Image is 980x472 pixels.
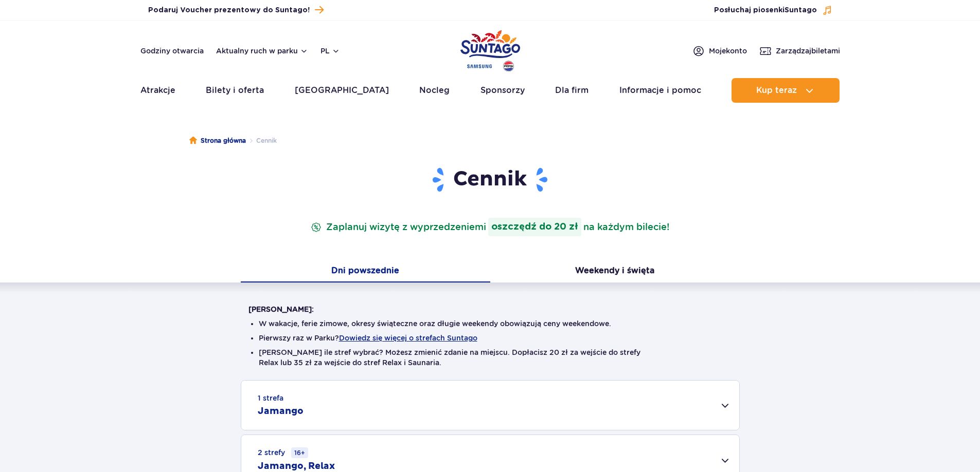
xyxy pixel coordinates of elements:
button: Weekendy i święta [490,261,740,282]
a: Strona główna [189,136,246,146]
a: Bilety i oferta [206,78,264,103]
button: Aktualny ruch w parku [216,47,308,55]
strong: oszczędź do 20 zł [488,218,581,236]
a: Mojekonto [692,45,747,57]
li: Cennik [246,136,277,146]
a: Park of Poland [460,26,520,73]
h1: Cennik [248,166,732,193]
button: Kup teraz [732,78,840,103]
li: Pierwszy raz w Parku? [259,333,722,343]
button: Dni powszednie [241,261,490,282]
small: 1 strefa [258,393,283,403]
a: Informacje i pomoc [619,78,701,103]
small: 16+ [291,447,308,458]
span: Posłuchaj piosenki [714,5,817,15]
button: Dowiedz się więcej o strefach Suntago [339,334,477,342]
a: Zarządzajbiletami [759,45,840,57]
span: Kup teraz [756,86,797,95]
li: [PERSON_NAME] ile stref wybrać? Możesz zmienić zdanie na miejscu. Dopłacisz 20 zł za wejście do s... [259,347,722,368]
a: [GEOGRAPHIC_DATA] [295,78,389,103]
span: Zarządzaj biletami [776,46,840,56]
strong: [PERSON_NAME]: [248,305,314,313]
p: Zaplanuj wizytę z wyprzedzeniem na każdym bilecie! [309,218,671,236]
a: Podaruj Voucher prezentowy do Suntago! [148,3,324,17]
h2: Jamango [258,405,304,418]
small: 2 strefy [258,447,308,458]
a: Godziny otwarcia [140,46,204,56]
span: Suntago [785,7,817,14]
a: Sponsorzy [480,78,525,103]
button: Posłuchaj piosenkiSuntago [714,5,832,15]
span: Moje konto [709,46,747,56]
li: W wakacje, ferie zimowe, okresy świąteczne oraz długie weekendy obowiązują ceny weekendowe. [259,318,722,329]
a: Dla firm [555,78,589,103]
span: Podaruj Voucher prezentowy do Suntago! [148,5,310,15]
a: Atrakcje [140,78,175,103]
button: pl [320,46,340,56]
a: Nocleg [419,78,450,103]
